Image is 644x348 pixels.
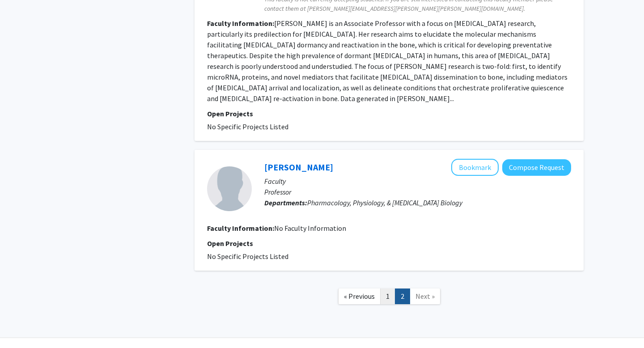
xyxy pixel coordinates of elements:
[264,187,571,197] p: Professor
[274,224,346,233] span: No Faculty Information
[207,19,568,103] fg-read-more: [PERSON_NAME] is an Associate Professor with a focus on [MEDICAL_DATA] research, particularly its...
[264,161,333,173] a: [PERSON_NAME]
[451,159,499,176] button: Add Daniel Silver to Bookmarks
[264,198,307,207] b: Departments:
[207,238,571,249] p: Open Projects
[502,159,571,176] button: Compose Request to Daniel Silver
[395,289,410,304] a: 2
[264,176,571,187] p: Faculty
[338,289,381,304] a: Previous
[380,289,395,304] a: 1
[207,224,274,233] b: Faculty Information:
[415,292,435,301] span: Next »
[410,289,441,304] a: Next Page
[207,108,571,119] p: Open Projects
[7,308,38,341] iframe: Chat
[307,198,462,207] span: Pharmacology, Physiology, & [MEDICAL_DATA] Biology
[207,252,288,261] span: No Specific Projects Listed
[207,122,288,131] span: No Specific Projects Listed
[207,19,274,28] b: Faculty Information:
[195,280,584,316] nav: Page navigation
[344,292,375,301] span: « Previous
